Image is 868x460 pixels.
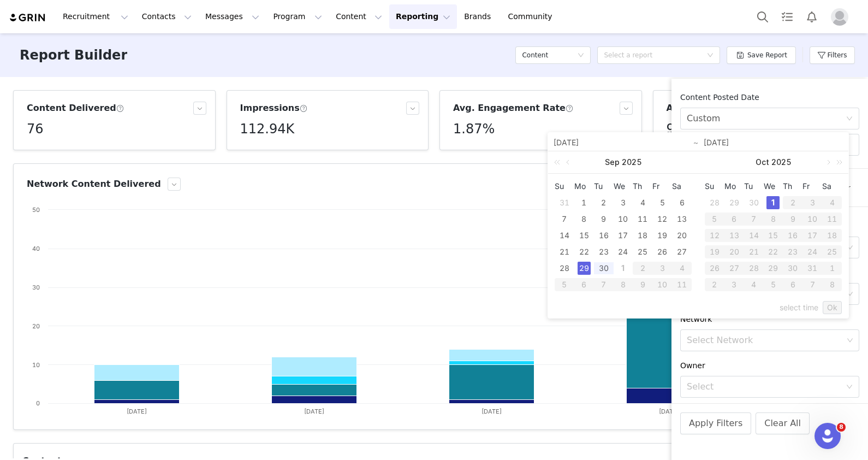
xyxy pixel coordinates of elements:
[783,245,802,258] div: 23
[744,178,764,194] th: Tue
[578,52,584,60] i: icon: down
[724,229,744,242] div: 13
[594,260,614,276] td: September 30, 2025
[389,4,457,29] button: Reporting
[802,245,822,258] div: 24
[705,213,724,226] div: 5
[633,227,652,244] td: September 18, 2025
[783,262,802,275] div: 30
[764,181,783,191] span: We
[597,245,610,258] div: 23
[558,213,571,226] div: 7
[652,178,672,194] th: Fri
[127,408,147,415] text: [DATE]
[680,314,859,325] div: Network
[687,381,841,392] div: Select
[457,4,501,29] a: Brands
[680,360,859,371] div: Owner
[36,399,40,407] text: 0
[672,211,692,227] td: September 13, 2025
[783,196,802,209] div: 2
[636,196,649,209] div: 4
[766,196,780,209] div: 1
[135,4,198,29] button: Contacts
[764,178,783,194] th: Wed
[764,244,783,260] td: October 22, 2025
[604,50,701,61] div: Select a report
[824,8,859,26] button: Profile
[199,4,266,29] button: Messages
[724,213,744,226] div: 6
[783,181,802,191] span: Th
[764,278,783,291] div: 5
[555,211,574,227] td: September 7, 2025
[614,194,633,211] td: September 3, 2025
[724,262,744,275] div: 27
[594,211,614,227] td: September 9, 2025
[783,278,802,291] div: 6
[744,244,764,260] td: October 21, 2025
[32,322,40,330] text: 20
[744,227,764,244] td: October 14, 2025
[594,278,614,291] div: 7
[574,178,594,194] th: Mon
[555,181,574,191] span: Su
[802,229,822,242] div: 17
[680,412,751,434] button: Apply Filters
[822,227,842,244] td: October 18, 2025
[453,102,574,115] h3: Avg. Engagement Rate
[802,178,822,194] th: Fri
[705,260,724,276] td: October 26, 2025
[481,408,502,415] text: [DATE]
[522,47,548,63] h5: Content
[675,196,688,209] div: 6
[802,262,822,275] div: 31
[616,229,629,242] div: 17
[846,115,853,123] i: icon: down
[633,276,652,293] td: October 9, 2025
[705,276,724,293] td: November 2, 2025
[822,276,842,293] td: November 8, 2025
[636,213,649,226] div: 11
[802,260,822,276] td: October 31, 2025
[823,301,842,314] a: Ok
[27,178,161,191] h3: Network Content Delivered
[705,278,724,291] div: 2
[659,408,679,415] text: [DATE]
[56,4,135,29] button: Recruitment
[764,211,783,227] td: October 8, 2025
[705,211,724,227] td: October 5, 2025
[847,337,853,345] i: icon: down
[705,181,724,191] span: Su
[656,229,669,242] div: 19
[764,194,783,211] td: October 1, 2025
[705,229,724,242] div: 12
[744,213,764,226] div: 7
[847,244,853,252] i: icon: down
[614,211,633,227] td: September 10, 2025
[764,229,783,242] div: 15
[815,423,841,449] iframe: Intercom live chat
[800,4,824,29] button: Notifications
[802,244,822,260] td: October 24, 2025
[705,245,724,258] div: 19
[837,423,846,432] span: 8
[744,181,764,191] span: Tu
[672,194,692,211] td: September 6, 2025
[822,178,842,194] th: Sat
[744,262,764,275] div: 28
[724,211,744,227] td: October 6, 2025
[597,262,610,275] div: 30
[558,245,571,258] div: 21
[744,211,764,227] td: October 7, 2025
[783,229,802,242] div: 16
[831,8,848,26] img: placeholder-profile.jpg
[724,245,744,258] div: 20
[705,244,724,260] td: October 19, 2025
[558,196,571,209] div: 31
[675,213,688,226] div: 13
[672,178,692,194] th: Sat
[847,291,853,298] i: icon: down
[594,194,614,211] td: September 2, 2025
[578,196,591,209] div: 1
